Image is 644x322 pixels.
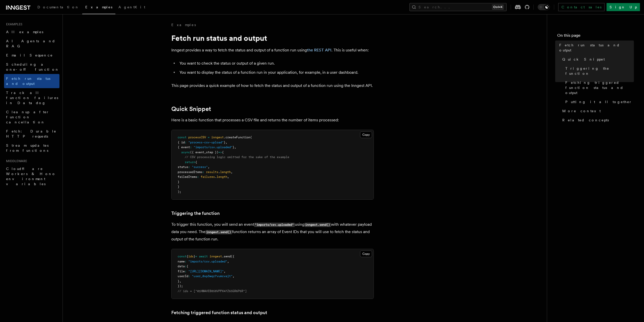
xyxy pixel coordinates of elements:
li: You want to display the status of a function run in your application, for example, in a user dash... [178,69,374,76]
span: } [194,255,195,258]
span: Middleware [4,159,27,163]
span: { id [178,141,185,144]
span: , [233,274,234,278]
span: : [185,260,186,263]
span: , [231,170,233,174]
span: ({ [231,255,234,258]
a: Fetching triggered function status and output [171,309,267,316]
span: : [190,145,192,149]
span: "[URL][DOMAIN_NAME]" [188,270,224,273]
a: AI Agents and RAG [4,36,59,51]
span: // ids = ["01HWAVEB858VPPX47Z65GR6P6R"] [178,289,247,293]
span: { event [178,145,190,149]
a: Fetching triggered function status and output [563,78,634,97]
span: data [178,264,185,268]
span: } [233,145,234,149]
span: status [178,165,188,169]
a: Track all function failures in Datadog [4,88,59,107]
p: To trigger this function, you will send an event using with whatever payload data you need. The f... [171,221,374,243]
a: Putting it all together [563,97,634,106]
span: step }) [206,150,218,154]
span: : [185,270,186,273]
button: Copy [360,131,372,138]
span: = [195,255,197,258]
a: Triggering the function [563,64,634,78]
a: Sign Up [607,3,640,11]
a: Cleanup after function cancellation [4,107,59,127]
span: { [186,255,188,258]
span: await [199,255,208,258]
kbd: Ctrl+K [492,5,504,10]
span: Putting it all together [565,99,632,104]
span: => [218,150,222,154]
span: } [178,180,179,184]
span: inngest [210,255,222,258]
span: , [227,260,229,263]
span: file [178,270,185,273]
span: processCSV [188,136,206,139]
span: AgentKit [118,5,145,9]
span: , [208,165,210,169]
span: Email Sequence [6,53,53,57]
a: Quick Snippet [560,55,634,64]
span: , [204,150,206,154]
button: Search...Ctrl+K [409,3,507,11]
span: Fetching triggered function status and output [565,80,634,95]
a: Quick Snippet [171,105,211,112]
span: ( [250,136,252,139]
span: return [185,160,195,164]
span: "success" [192,165,208,169]
span: Track all function failures in Datadog [6,91,58,105]
span: length [217,175,227,179]
button: Copy [360,251,372,257]
span: AI Agents and RAG [6,39,55,48]
span: failedItems [178,175,197,179]
span: Fetch run status and output [6,77,50,86]
span: }); [178,284,183,288]
span: } [178,279,179,283]
span: Scheduling a one-off function [6,62,59,71]
span: { [222,150,224,154]
span: All examples [6,30,43,34]
a: Fetch run status and output [557,41,634,55]
p: Inngest provides a way to fetch the status and output of a function run using . This is useful when: [171,47,374,54]
span: : [188,274,190,278]
span: Documentation [37,5,79,9]
span: , [234,145,236,149]
code: "imports/csv.uploaded" [254,223,295,227]
a: the REST API [307,48,331,52]
a: Examples [82,2,115,14]
span: .send [222,255,231,258]
span: // CSV processing logic omitted for the sake of the example [185,155,289,159]
span: processedItems [178,170,202,174]
a: All examples [4,27,59,36]
a: Contact sales [558,3,605,11]
span: name [178,260,185,263]
p: This page provides a quick example of how to fetch the status and output of a function run using ... [171,82,374,89]
a: Related concepts [560,116,634,125]
span: "imports/csv.uploaded" [188,260,227,263]
span: . [215,175,217,179]
span: Cleanup after function cancellation [6,110,49,124]
a: Scheduling a one-off function [4,60,59,74]
span: : [185,264,186,268]
span: { [195,160,197,164]
span: const [178,136,186,139]
code: inngest.send() [304,223,331,227]
h4: On this page [557,32,634,41]
p: Here is a basic function that processes a CSV file and returns the number of items processed: [171,117,374,124]
span: Triggering the function [565,66,634,76]
span: . [218,170,220,174]
span: length [220,170,231,174]
span: , [179,279,181,283]
a: AgentKit [115,2,148,14]
button: Toggle dark mode [538,4,550,10]
span: inngest [211,136,224,139]
span: async [181,150,190,154]
span: : [185,141,186,144]
span: ids [188,255,194,258]
a: Examples [171,22,196,27]
span: Cloudflare Workers & Hono environment variables [6,167,56,186]
span: "process-csv-upload" [188,141,224,144]
span: = [208,136,210,139]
